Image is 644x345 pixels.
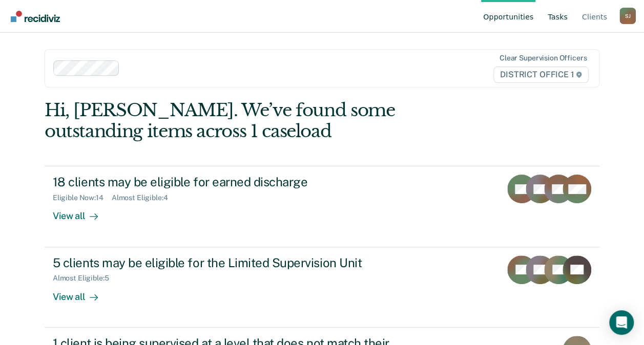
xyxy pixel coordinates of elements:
a: 5 clients may be eligible for the Limited Supervision UnitAlmost Eligible:5View all [45,247,599,328]
a: 18 clients may be eligible for earned dischargeEligible Now:14Almost Eligible:4View all [45,166,599,247]
div: Almost Eligible : 5 [53,274,117,283]
div: S J [619,8,636,24]
div: Eligible Now : 14 [53,193,112,202]
div: 5 clients may be eligible for the Limited Supervision Unit [53,255,412,270]
div: Hi, [PERSON_NAME]. We’ve found some outstanding items across 1 caseload [45,100,489,142]
div: Open Intercom Messenger [609,310,634,335]
div: 18 clients may be eligible for earned discharge [53,175,412,189]
div: Clear supervision officers [500,54,587,62]
div: Almost Eligible : 4 [112,193,176,202]
span: DISTRICT OFFICE 1 [493,67,589,83]
div: View all [53,283,110,303]
img: Recidiviz [11,11,60,22]
button: Profile dropdown button [619,8,636,24]
div: View all [53,202,110,222]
